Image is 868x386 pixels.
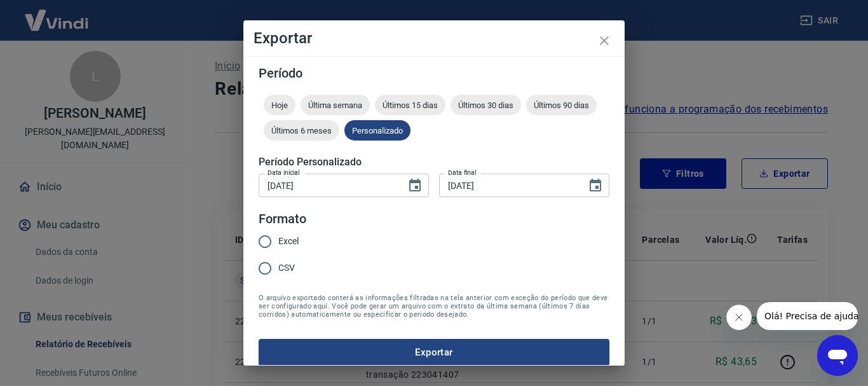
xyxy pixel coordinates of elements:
[259,210,306,228] legend: Formato
[259,339,609,366] button: Exportar
[817,335,858,376] iframe: Botão para abrir a janela de mensagens
[301,100,370,110] span: Última semana
[448,168,477,177] label: Data final
[726,305,752,330] iframe: Fechar mensagem
[583,173,608,198] button: Choose date, selected date is 15 de ago de 2025
[344,126,410,135] span: Personalizado
[451,95,521,115] div: Últimos 30 dias
[264,95,295,115] div: Hoje
[439,174,578,197] input: DD/MM/YYYY
[589,25,620,56] button: close
[259,174,397,197] input: DD/MM/YYYY
[344,120,410,141] div: Personalizado
[402,173,428,198] button: Choose date, selected date is 11 de ago de 2025
[264,100,295,110] span: Hoje
[757,302,858,330] iframe: Mensagem da empresa
[278,235,299,248] span: Excel
[264,120,339,141] div: Últimos 6 meses
[254,31,614,46] h4: Exportar
[526,100,597,110] span: Últimos 90 dias
[526,95,597,115] div: Últimos 90 dias
[375,100,445,110] span: Últimos 15 dias
[375,95,445,115] div: Últimos 15 dias
[259,294,609,319] span: O arquivo exportado conterá as informações filtradas na tela anterior com exceção do período que ...
[278,261,295,275] span: CSV
[259,67,609,79] h5: Período
[8,9,107,19] span: Olá! Precisa de ajuda?
[259,156,609,169] h5: Período Personalizado
[301,95,370,115] div: Última semana
[451,100,521,110] span: Últimos 30 dias
[264,126,339,135] span: Últimos 6 meses
[268,168,300,177] label: Data inicial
